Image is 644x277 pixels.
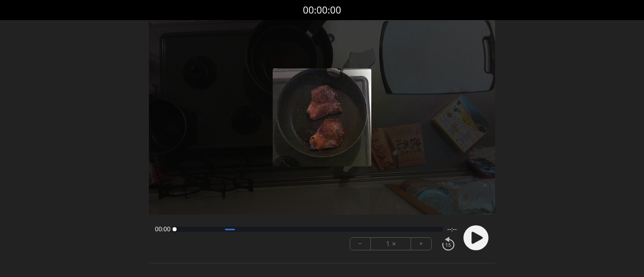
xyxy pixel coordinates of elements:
[303,3,341,18] a: 00:00:00
[411,238,431,250] button: +
[371,238,411,250] div: 1 ×
[273,68,371,166] img: Poster Image
[447,225,457,233] span: --:--
[350,238,371,250] button: −
[155,225,171,233] span: 00:00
